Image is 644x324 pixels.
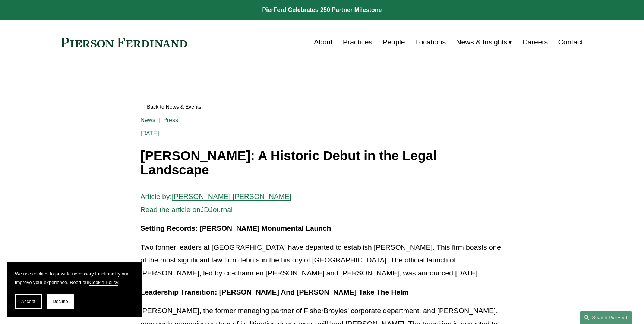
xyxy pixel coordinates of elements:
span: [DATE] [141,130,159,137]
a: Press [163,116,179,124]
a: Cookie Policy [89,280,118,285]
h1: [PERSON_NAME]: A Historic Debut in the Legal Landscape [141,149,504,177]
button: Accept [15,294,42,309]
p: Two former leaders at [GEOGRAPHIC_DATA] have departed to establish [PERSON_NAME]. This firm boast... [141,241,504,280]
section: Cookie banner [7,262,142,317]
a: folder dropdown [456,35,512,49]
a: Careers [523,35,548,49]
a: JDJournal [201,206,233,214]
a: About [314,35,332,49]
button: Decline [47,294,74,309]
span: Accept [21,299,35,304]
span: Article by: [141,193,172,200]
span: Read the article on [141,206,201,214]
strong: Setting Records: [PERSON_NAME] Monumental Launch [141,224,331,232]
a: People [383,35,405,49]
a: Contact [558,35,583,49]
a: News [141,116,156,124]
strong: Leadership Transition: [PERSON_NAME] And [PERSON_NAME] Take The Helm [141,288,409,296]
a: Locations [415,35,446,49]
a: Practices [343,35,372,49]
a: Back to News & Events [141,100,504,113]
a: Search this site [580,311,632,324]
p: We use cookies to provide necessary functionality and improve your experience. Read our . [15,270,134,287]
span: Decline [53,299,68,304]
span: News & Insights [456,36,508,49]
a: [PERSON_NAME] [PERSON_NAME] [172,193,291,200]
